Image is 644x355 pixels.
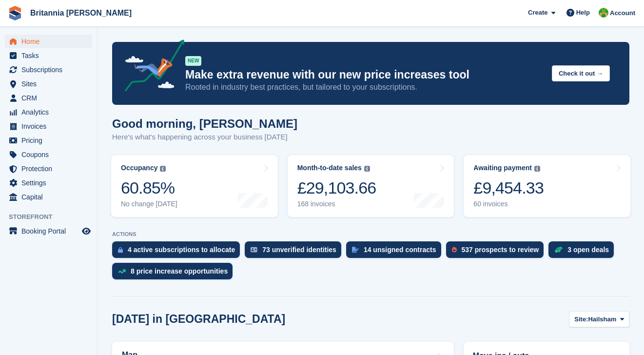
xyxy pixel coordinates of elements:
[112,132,297,143] p: Here's what's happening across your business [DATE]
[118,247,123,253] img: active_subscription_to_allocate_icon-d502201f5373d7db506a760aba3b589e785aa758c864c3986d89f69b8ff3...
[473,164,532,172] div: Awaiting payment
[534,166,540,172] img: icon-info-grey-7440780725fd019a000dd9b08b2336e03edf1995a4989e88bcd33f0948082b44.svg
[288,155,454,217] a: Month-to-date sales £29,103.66 168 invoices
[5,91,92,105] a: menu
[5,77,92,91] a: menu
[599,8,608,18] img: Wendy Thorp
[118,269,126,274] img: price_increase_opportunities-93ffe204e8149a01c8c9dc8f82e8f89637d9d84a8eef4429ea346261dce0b2c0.svg
[8,6,22,20] img: stora-icon-8386f47178a22dfd0bd8f6a31ec36ba5ce8667c1dd55bd0f319d3a0aa187defe.svg
[112,117,297,130] h1: Good morning, [PERSON_NAME]
[21,190,80,204] span: Capital
[5,35,92,48] a: menu
[528,8,547,18] span: Create
[567,246,609,254] div: 3 open deals
[21,105,80,119] span: Analytics
[245,241,346,263] a: 73 unverified identities
[554,246,563,253] img: deal-1b604bf984904fb50ccaf53a9ad4b4a5d6e5aea283cecdc64d6e3604feb123c2.svg
[80,225,92,237] a: Preview store
[588,315,616,324] span: Hailsham
[5,119,92,133] a: menu
[21,49,80,62] span: Tasks
[121,200,177,208] div: No change [DATE]
[21,148,80,161] span: Coupons
[548,241,619,263] a: 3 open deals
[185,82,544,93] p: Rooted in industry best practices, but tailored to your subscriptions.
[297,200,376,208] div: 168 invoices
[112,231,629,237] p: ACTIONS
[5,162,92,176] a: menu
[446,241,549,263] a: 537 prospects to review
[111,155,278,217] a: Occupancy 60.85% No change [DATE]
[185,68,544,82] p: Make extra revenue with our new price increases tool
[5,148,92,161] a: menu
[473,178,544,198] div: £9,454.33
[21,91,80,105] span: CRM
[576,8,590,18] span: Help
[21,224,80,238] span: Booking Portal
[352,247,359,253] img: contract_signature_icon-13c848040528278c33f63329250d36e43548de30e8caae1d1a13099fd9432cc5.svg
[26,5,136,21] a: Britannia [PERSON_NAME]
[364,246,436,254] div: 14 unsigned contracts
[21,77,80,91] span: Sites
[21,35,80,48] span: Home
[5,190,92,204] a: menu
[262,246,336,254] div: 73 unverified identities
[552,65,610,81] button: Check it out →
[251,247,257,253] img: verify_identity-adf6edd0f0f0b5bbfe63781bf79b02c33cf7c696d77639b501bdc392416b5a36.svg
[112,241,245,263] a: 4 active subscriptions to allocate
[297,164,362,172] div: Month-to-date sales
[452,247,457,253] img: prospect-51fa495bee0391a8d652442698ab0144808aea92771e9ea1ae160a38d050c398.svg
[473,200,544,208] div: 60 invoices
[131,267,228,275] div: 8 price increase opportunities
[185,56,201,66] div: NEW
[346,241,446,263] a: 14 unsigned contracts
[21,176,80,190] span: Settings
[121,164,157,172] div: Occupancy
[112,263,237,284] a: 8 price increase opportunities
[5,176,92,190] a: menu
[569,311,629,327] button: Site: Hailsham
[121,178,177,198] div: 60.85%
[117,39,185,95] img: price-adjustments-announcement-icon-8257ccfd72463d97f412b2fc003d46551f7dbcb40ab6d574587a9cd5c0d94...
[128,246,235,254] div: 4 active subscriptions to allocate
[5,63,92,77] a: menu
[5,134,92,147] a: menu
[574,315,588,324] span: Site:
[5,224,92,238] a: menu
[160,166,166,172] img: icon-info-grey-7440780725fd019a000dd9b08b2336e03edf1995a4989e88bcd33f0948082b44.svg
[5,49,92,62] a: menu
[21,134,80,147] span: Pricing
[5,105,92,119] a: menu
[21,119,80,133] span: Invoices
[21,63,80,77] span: Subscriptions
[9,212,97,222] span: Storefront
[462,246,539,254] div: 537 prospects to review
[364,166,370,172] img: icon-info-grey-7440780725fd019a000dd9b08b2336e03edf1995a4989e88bcd33f0948082b44.svg
[21,162,80,176] span: Protection
[112,313,285,326] h2: [DATE] in [GEOGRAPHIC_DATA]
[464,155,630,217] a: Awaiting payment £9,454.33 60 invoices
[610,8,635,18] span: Account
[297,178,376,198] div: £29,103.66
